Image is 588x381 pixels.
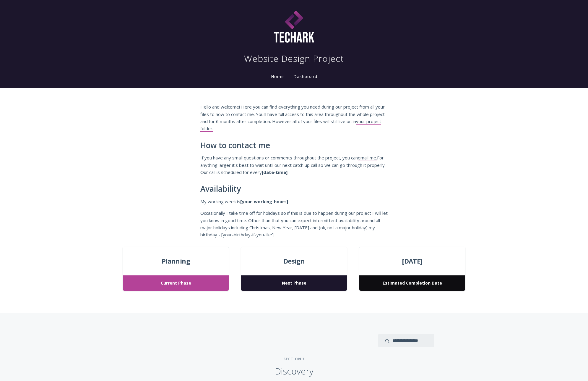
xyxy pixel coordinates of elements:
[200,209,388,238] p: Occasionally I take time off for holidays so if this is due to happen during our project I will l...
[358,155,377,161] a: email me.
[241,256,347,267] span: Design
[123,275,229,291] span: Current Phase
[123,256,229,267] span: Planning
[359,256,465,267] span: [DATE]
[292,74,319,80] a: Dashboard
[359,275,465,291] span: Estimated Completion Date
[270,74,285,79] a: Home
[241,275,347,291] span: Next Phase
[200,103,388,132] p: Hello and welcome! Here you can find everything you need during our project from all your files t...
[244,53,344,64] h1: Website Design Project
[378,334,434,347] input: search input
[240,198,288,204] strong: [your-working-hours]
[262,169,287,175] strong: [date-time]
[200,185,388,193] h2: Availability
[200,141,388,150] h2: How to contact me
[200,154,388,176] p: If you have any small questions or comments throughout the project, you can For anything larger i...
[200,198,388,205] p: My working week is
